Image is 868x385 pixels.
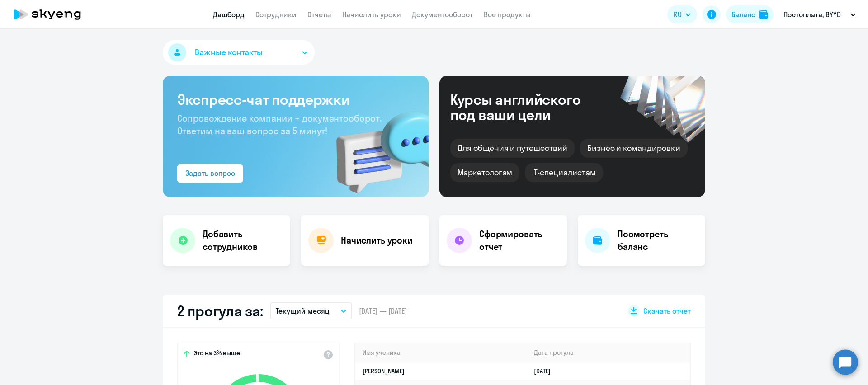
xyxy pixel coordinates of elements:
[527,343,690,362] th: Дата прогула
[783,9,841,20] p: Постоплата, BYYD
[479,228,560,253] h4: Сформировать отчет
[323,95,429,197] img: bg-img
[276,305,330,316] p: Текущий месяц
[525,163,603,182] div: IT-специалистам
[359,306,407,316] span: [DATE] — [DATE]
[450,92,605,122] div: Курсы английского под ваши цели
[667,5,697,23] button: RU
[412,10,473,19] a: Документооборот
[363,367,405,375] a: [PERSON_NAME]
[307,10,331,19] a: Отчеты
[177,90,414,108] h3: Экспресс-чат поддержки
[177,113,382,136] span: Сопровождение компании + документооборот. Ответим на ваш вопрос за 5 минут!
[580,139,688,158] div: Бизнес и командировки
[674,9,682,20] span: RU
[484,10,531,19] a: Все продукты
[203,228,283,253] h4: Добавить сотрудников
[270,302,352,319] button: Текущий месяц
[255,10,297,19] a: Сотрудники
[450,163,519,182] div: Маркетологам
[450,139,575,158] div: Для общения и путешествий
[731,9,755,20] div: Баланс
[779,4,860,25] button: Постоплата, BYYD
[177,164,243,183] button: Задать вопрос
[195,47,263,58] span: Важные контакты
[759,10,768,19] img: balance
[341,234,413,247] h4: Начислить уроки
[342,10,401,19] a: Начислить уроки
[193,349,241,360] span: Это на 3% выше,
[355,343,527,362] th: Имя ученика
[643,306,691,316] span: Скачать отчет
[163,40,315,65] button: Важные контакты
[618,228,698,253] h4: Посмотреть баланс
[726,5,774,23] button: Балансbalance
[213,10,245,19] a: Дашборд
[185,168,235,178] div: Задать вопрос
[177,302,263,320] h2: 2 прогула за:
[534,367,558,375] a: [DATE]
